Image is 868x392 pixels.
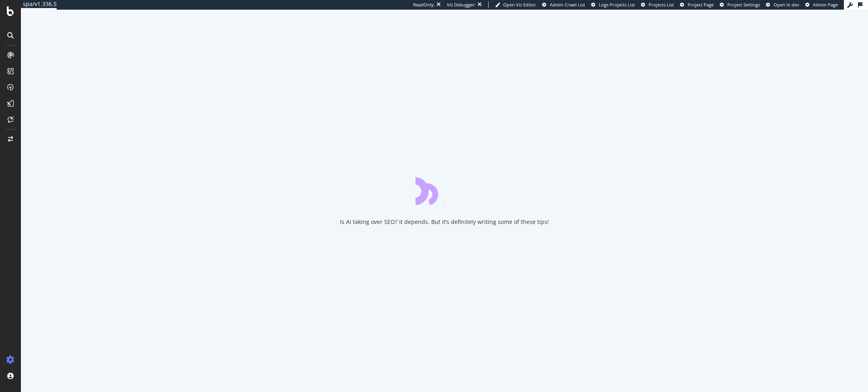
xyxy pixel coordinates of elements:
div: animation [416,176,473,205]
a: Project Page [680,2,714,8]
a: Project Settings [720,2,760,8]
a: Open in dev [766,2,799,8]
div: Viz Debugger: [447,2,476,8]
span: Admin Page [813,2,838,8]
a: Admin Page [805,2,838,8]
span: Logs Projects List [599,2,635,8]
span: Project Settings [727,2,760,8]
a: Open Viz Editor [495,2,536,8]
span: Open in dev [774,2,799,8]
div: Is AI taking over SEO? It depends. But it’s definitely writing some of these tips! [340,218,549,226]
a: Logs Projects List [591,2,635,8]
span: Project Page [688,2,714,8]
div: ReadOnly: [413,2,435,8]
span: Projects List [649,2,674,8]
span: Open Viz Editor [503,2,536,8]
a: Admin Crawl List [542,2,585,8]
a: Projects List [641,2,674,8]
span: Admin Crawl List [550,2,585,8]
